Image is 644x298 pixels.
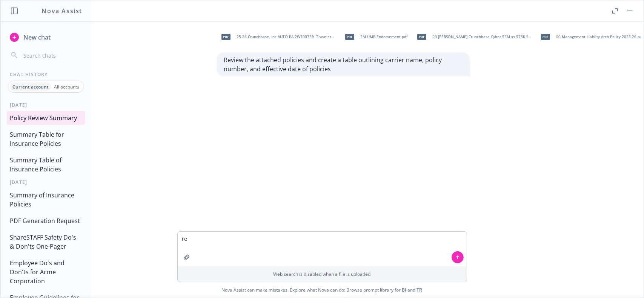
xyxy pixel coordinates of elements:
span: pdf [541,34,550,40]
span: pdf [221,34,231,40]
div: Chat History [1,71,91,78]
span: 5M UMB Endorsement.pdf [361,34,408,39]
a: BI [402,287,407,293]
p: All accounts [54,84,79,90]
div: pdf25-26 Crunchbase, Inc AUTO BA-2W700759- Travelers.pdf [217,28,337,46]
div: [DATE] [1,102,91,108]
span: pdf [417,34,426,40]
span: New chat [22,33,51,42]
button: Summary of Insurance Policies [7,188,85,211]
button: ShareSTAFF Safety Do's & Don'ts One-Pager [7,231,85,253]
button: Summary Table of Insurance Policies [7,153,85,176]
button: Summary Table for Insurance Policies [7,128,85,150]
p: Current account [12,84,49,90]
span: Nova Assist can make mistakes. Explore what Nova can do: Browse prompt library for and [222,282,423,298]
textarea: retr [178,232,467,266]
button: Policy Review Summary [7,111,85,125]
div: pdf00 [PERSON_NAME] Crunchbase Cyber $5M xs $75K SIR.pdf [412,28,533,46]
button: New chat [7,31,85,44]
button: PDF Generation Request [7,214,85,228]
span: 00 Management Liablity Arch Policy 2025-26.pdf [556,34,644,39]
button: Employee Do's and Don'ts for Acme Corporation [7,256,85,288]
div: pdf5M UMB Endorsement.pdf [340,28,409,46]
h1: Nova Assist [41,6,82,15]
input: Search chats [22,50,82,61]
a: TR [417,287,423,293]
p: Web search is disabled when a file is uploaded [182,271,462,277]
span: 25-26 Crunchbase, Inc AUTO BA-2W700759- Travelers.pdf [237,34,336,39]
p: Review the attached policies and create a table outlining carrier name, policy number, and effect... [224,55,463,73]
span: 00 [PERSON_NAME] Crunchbase Cyber $5M xs $75K SIR.pdf [433,34,532,39]
div: [DATE] [1,179,91,185]
span: pdf [345,34,354,40]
